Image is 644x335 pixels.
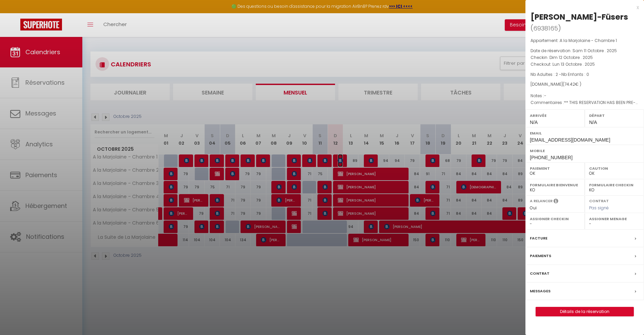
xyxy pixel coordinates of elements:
span: Lun 13 Octobre . 2025 [553,61,595,67]
label: Assigner Checkin [530,215,580,222]
span: ( ) [531,23,561,33]
p: Checkin : [531,54,639,61]
label: Paiements [530,252,551,259]
span: 6938165 [533,24,558,33]
label: Mobile [530,147,640,154]
button: Détails de la réservation [536,307,634,316]
label: Contrat [530,270,549,277]
span: A la Marjolaine - Chambre 1 [560,38,617,43]
span: Nb Enfants : 0 [561,71,589,77]
label: Formulaire Checkin [589,182,640,188]
span: Pas signé [589,205,609,211]
p: Notes : [531,92,639,99]
span: [EMAIL_ADDRESS][DOMAIN_NAME] [530,137,610,143]
label: Assigner Menage [589,215,640,222]
i: Sélectionner OUI si vous souhaiter envoyer les séquences de messages post-checkout [554,198,558,206]
span: Nb Adultes : 2 - [531,71,589,77]
p: Appartement : [531,37,639,44]
span: N/A [589,120,597,125]
div: [PERSON_NAME]-Füsers [531,12,628,22]
label: Paiement [530,165,580,172]
label: Contrat [589,198,609,203]
label: Arrivée [530,112,580,119]
span: - [544,93,546,99]
label: Formulaire Bienvenue [530,182,580,188]
span: Dim 12 Octobre . 2025 [549,55,593,60]
span: 74.42 [564,81,575,87]
p: Checkout : [531,61,639,68]
div: [DOMAIN_NAME] [531,81,639,88]
label: Facture [530,235,547,242]
span: Sam 11 Octobre . 2025 [573,48,617,54]
span: ( € ) [563,81,581,87]
label: Départ [589,112,640,119]
a: Détails de la réservation [536,307,633,316]
label: Caution [589,165,640,172]
label: Email [530,130,640,137]
label: A relancer [530,198,553,204]
span: N/A [530,120,538,125]
p: Commentaires : [531,99,639,106]
p: Date de réservation : [531,47,639,54]
label: Messages [530,288,550,295]
span: [PHONE_NUMBER] [530,155,573,160]
div: x [525,3,639,12]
